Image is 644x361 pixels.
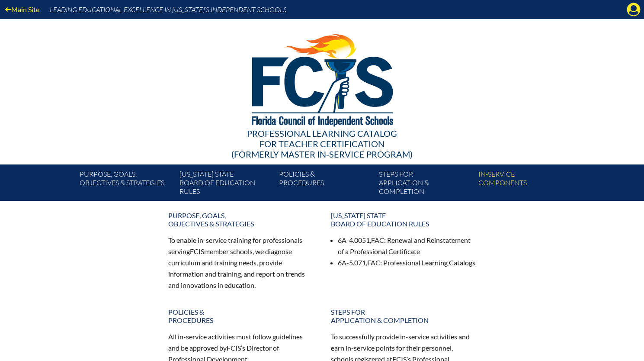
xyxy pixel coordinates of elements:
div: Professional Learning Catalog (formerly Master In-service Program) [73,128,571,159]
svg: Manage account [627,3,641,16]
span: FCIS [190,247,204,255]
li: 6A-4.0051, : Renewal and Reinstatement of a Professional Certificate [338,235,476,257]
a: Steps forapplication & completion [326,304,481,328]
a: Policies &Procedures [163,304,319,328]
a: In-servicecomponents [475,168,574,201]
a: Purpose, goals,objectives & strategies [76,168,176,201]
a: Main Site [2,3,43,15]
a: Purpose, goals,objectives & strategies [163,208,319,231]
li: 6A-5.071, : Professional Learning Catalogs [338,257,476,268]
a: Policies &Procedures [276,168,375,201]
span: for Teacher Certification [260,139,384,149]
a: [US_STATE] StateBoard of Education rules [326,208,481,231]
img: FCISlogo221.eps [233,19,411,137]
span: FAC [367,258,380,267]
span: FAC [371,236,384,244]
span: FCIS [227,344,241,352]
a: [US_STATE] StateBoard of Education rules [176,168,276,201]
a: Steps forapplication & completion [375,168,475,201]
p: To enable in-service training for professionals serving member schools, we diagnose curriculum an... [168,235,314,290]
